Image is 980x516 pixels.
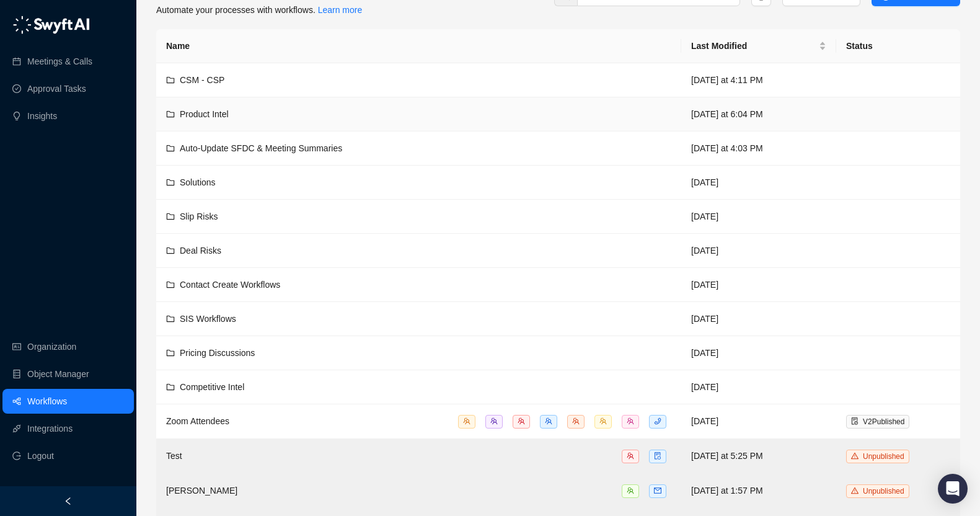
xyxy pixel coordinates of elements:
[180,177,216,187] span: Solutions
[180,143,342,153] span: Auto-Update SFDC & Meeting Summaries
[627,452,634,460] span: team
[681,474,836,509] td: [DATE] at 1:57 PM
[851,417,859,425] span: file-done
[27,443,54,468] span: Logout
[863,417,904,426] span: V 2 Published
[654,417,661,425] span: phone
[12,16,90,34] img: logo-05li4sbe.png
[572,417,580,425] span: team
[166,349,175,357] span: folder
[64,497,73,505] span: left
[27,334,76,359] a: Organization
[27,389,67,414] a: Workflows
[545,417,552,425] span: team
[681,268,836,302] td: [DATE]
[156,5,362,15] span: Automate your processes with workflows.
[681,131,836,166] td: [DATE] at 4:03 PM
[318,5,363,15] a: Learn more
[166,110,175,118] span: folder
[463,417,470,425] span: team
[166,178,175,187] span: folder
[938,474,968,504] div: Open Intercom Messenger
[166,383,175,391] span: folder
[180,382,244,392] span: Competitive Intel
[851,487,859,494] span: warning
[180,280,280,290] span: Contact Create Workflows
[166,314,175,323] span: folder
[851,452,859,460] span: warning
[166,280,175,289] span: folder
[27,104,57,128] a: Insights
[681,29,836,63] th: Last Modified
[27,362,89,386] a: Object Manager
[599,417,607,425] span: team
[836,29,960,63] th: Status
[166,416,229,426] span: Zoom Attendees
[863,452,904,461] span: Unpublished
[681,302,836,336] td: [DATE]
[681,404,836,439] td: [DATE]
[156,29,681,63] th: Name
[681,439,836,474] td: [DATE] at 5:25 PM
[180,348,255,358] span: Pricing Discussions
[627,487,634,494] span: team
[681,234,836,268] td: [DATE]
[27,49,92,74] a: Meetings & Calls
[166,212,175,221] span: folder
[627,417,634,425] span: team
[490,417,498,425] span: team
[654,452,661,460] span: file-sync
[518,417,525,425] span: team
[681,63,836,97] td: [DATE] at 4:11 PM
[863,487,904,496] span: Unpublished
[681,97,836,131] td: [DATE] at 6:04 PM
[681,370,836,404] td: [DATE]
[180,75,224,85] span: CSM - CSP
[27,76,86,101] a: Approval Tasks
[180,246,221,256] span: Deal Risks
[27,416,73,441] a: Integrations
[654,487,661,494] span: mail
[691,39,816,53] span: Last Modified
[166,246,175,255] span: folder
[166,144,175,153] span: folder
[681,200,836,234] td: [DATE]
[166,76,175,84] span: folder
[180,314,236,324] span: SIS Workflows
[180,109,229,119] span: Product Intel
[12,451,21,460] span: logout
[681,166,836,200] td: [DATE]
[166,486,237,496] span: [PERSON_NAME]
[180,211,218,221] span: Slip Risks
[166,451,182,461] span: Test
[681,336,836,370] td: [DATE]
